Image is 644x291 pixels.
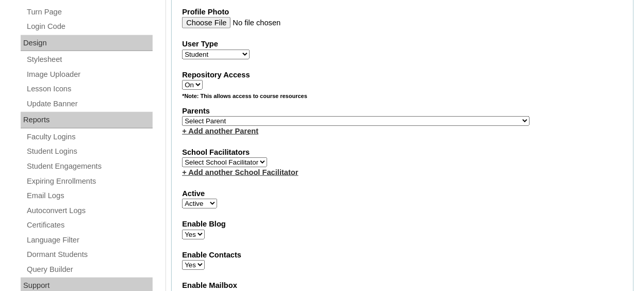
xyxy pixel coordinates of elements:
a: Faculty Logins [26,131,153,143]
a: Lesson Icons [26,83,153,95]
div: Reports [21,112,153,128]
a: Student Engagements [26,160,153,173]
a: + Add another Parent [182,127,258,135]
a: Login Code [26,20,153,33]
a: Stylesheet [26,53,153,66]
label: Enable Contacts [182,250,623,261]
label: Repository Access [182,70,623,80]
label: User Type [182,39,623,50]
a: Student Logins [26,145,153,158]
a: Turn Page [26,6,153,19]
a: Dormant Students [26,248,153,261]
a: Image Uploader [26,68,153,81]
label: Parents [182,106,623,117]
a: Update Banner [26,98,153,110]
a: Certificates [26,219,153,232]
div: *Note: This allows access to course resources [182,92,623,105]
a: Query Builder [26,263,153,276]
a: Autoconvert Logs [26,204,153,217]
a: Language Filter [26,234,153,247]
a: + Add another School Facilitator [182,168,298,176]
label: Enable Mailbox [182,280,623,291]
label: Profile Photo [182,7,623,18]
div: Design [21,35,153,52]
label: School Facilitators [182,147,623,158]
a: Expiring Enrollments [26,175,153,188]
label: Enable Blog [182,219,623,230]
label: Active [182,188,623,199]
a: Email Logs [26,189,153,202]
